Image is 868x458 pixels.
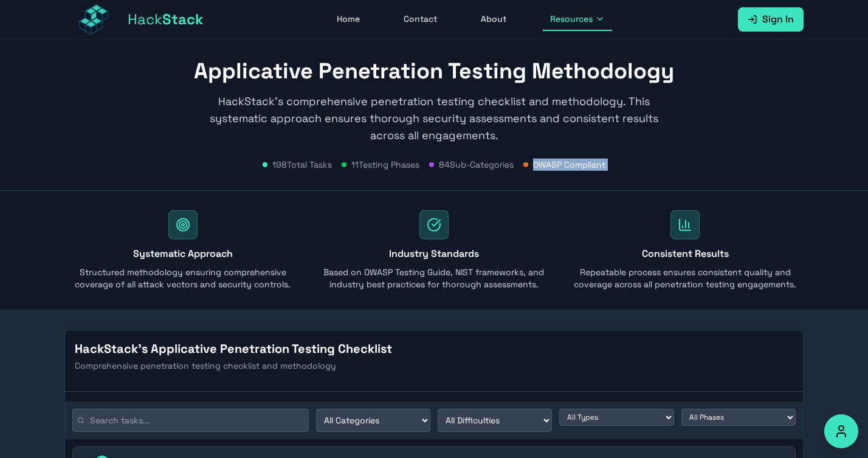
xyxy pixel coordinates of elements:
span: 198 Total Tasks [272,159,332,171]
span: Sign In [762,12,794,27]
p: HackStack's comprehensive penetration testing checklist and methodology. This systematic approach... [201,93,667,144]
a: Home [329,8,367,31]
button: Accessibility Options [824,414,858,448]
p: Based on OWASP Testing Guide, NIST frameworks, and industry best practices for thorough assessments. [315,266,552,290]
span: Resources [550,13,593,25]
p: Comprehensive penetration testing checklist and methodology [75,360,793,372]
a: Sign In [738,7,804,32]
span: Stack [162,10,204,29]
h1: HackStack's Applicative Penetration Testing Checklist [75,340,793,357]
a: About [474,8,514,31]
span: OWASP Compliant [533,159,605,171]
input: Search tasks... [72,409,309,432]
span: 11 Testing Phases [351,159,419,171]
span: Hack [128,10,204,29]
span: 84 Sub-Categories [439,159,514,171]
h3: Consistent Results [567,247,804,261]
h1: Applicative Penetration Testing Methodology [64,59,804,83]
p: Repeatable process ensures consistent quality and coverage across all penetration testing engagem... [567,266,804,290]
button: Resources [543,8,612,31]
h3: Systematic Approach [64,247,301,261]
a: Contact [396,8,444,31]
p: Structured methodology ensuring comprehensive coverage of all attack vectors and security controls. [64,266,301,290]
h3: Industry Standards [315,247,552,261]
